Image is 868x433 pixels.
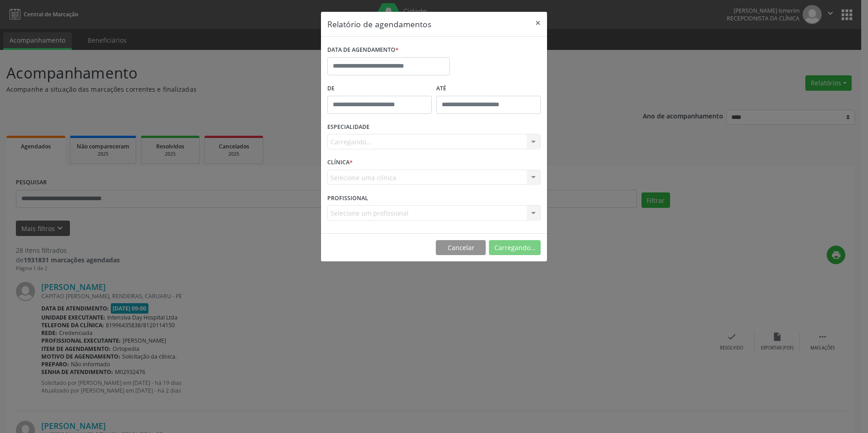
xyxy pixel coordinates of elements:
label: ESPECIALIDADE [327,120,370,134]
label: CLÍNICA [327,156,353,170]
label: PROFISSIONAL [327,191,368,205]
label: DATA DE AGENDAMENTO [327,43,399,57]
h5: Relatório de agendamentos [327,18,431,30]
button: Carregando... [489,240,541,256]
label: De [327,82,432,96]
button: Close [529,12,547,34]
label: ATÉ [436,82,541,96]
button: Cancelar [436,240,486,256]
